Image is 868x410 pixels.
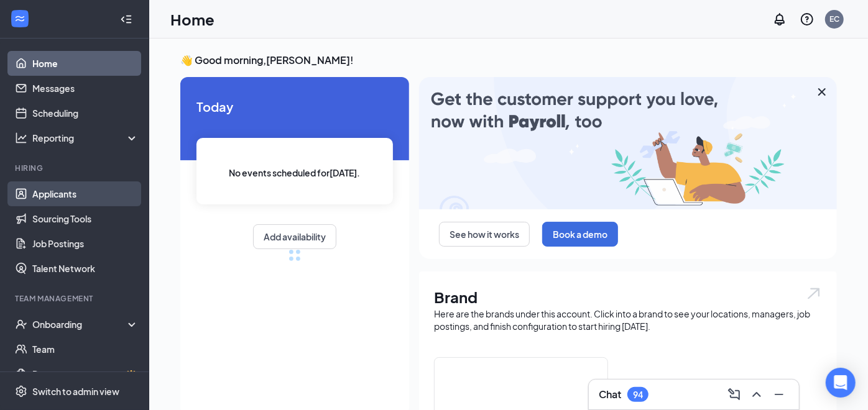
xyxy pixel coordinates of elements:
[15,132,27,144] svg: Analysis
[772,12,787,27] svg: Notifications
[120,13,132,25] svg: Collapse
[800,12,815,27] svg: QuestionInfo
[32,337,139,362] a: Team
[724,385,744,404] button: ComposeMessage
[727,387,742,402] svg: ComposeMessage
[599,388,621,401] h3: Chat
[747,385,767,404] button: ChevronUp
[439,222,530,247] button: See how it works
[829,14,839,24] div: EC
[32,51,139,76] a: Home
[229,166,361,180] span: No events scheduled for [DATE] .
[289,249,301,262] div: loading meetings...
[806,286,822,301] img: open.6027fd2a22e1237b5b06.svg
[32,206,139,231] a: Sourcing Tools
[15,318,27,330] svg: UserCheck
[32,256,139,281] a: Talent Network
[15,163,136,173] div: Hiring
[32,101,139,125] a: Scheduling
[14,12,26,25] svg: WorkstreamLogo
[542,222,618,247] button: Book a demo
[180,53,837,67] h3: 👋 Good morning, [PERSON_NAME] !
[434,307,822,332] div: Here are the brands under this account. Click into a brand to see your locations, managers, job p...
[769,385,789,404] button: Minimize
[32,231,139,256] a: Job Postings
[815,84,829,99] svg: Cross
[15,385,27,398] svg: Settings
[826,368,856,398] div: Open Intercom Messenger
[772,387,787,402] svg: Minimize
[32,76,139,101] a: Messages
[434,286,822,307] h1: Brand
[32,385,119,398] div: Switch to admin view
[32,181,139,206] a: Applicants
[633,389,643,400] div: 94
[170,9,215,30] h1: Home
[253,224,336,249] button: Add availability
[196,97,393,116] span: Today
[32,362,139,386] a: DocumentsCrown
[749,387,764,402] svg: ChevronUp
[419,77,837,209] img: payroll-large.gif
[15,293,136,304] div: Team Management
[32,318,128,330] div: Onboarding
[32,132,139,144] div: Reporting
